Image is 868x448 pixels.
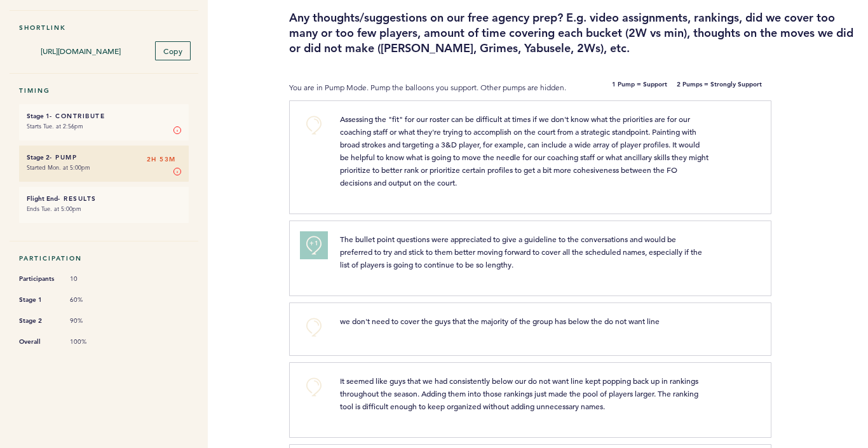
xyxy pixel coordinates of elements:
h6: - Pump [27,153,181,161]
span: Participants [19,273,57,285]
h5: Timing [19,86,189,95]
span: The bullet point questions were appreciated to give a guideline to the conversations and would be... [340,234,704,269]
span: +1 [309,237,318,250]
span: 10 [70,275,108,283]
small: Stage 1 [27,112,50,120]
span: 100% [70,337,108,346]
span: It seemed like guys that we had consistently below our do not want line kept popping back up in r... [340,376,700,411]
b: 2 Pumps = Strongly Support [677,81,762,94]
span: 90% [70,316,108,325]
span: 60% [70,295,108,304]
h6: - Contribute [27,112,181,120]
span: Overall [19,336,57,348]
h5: Participation [19,254,189,262]
time: Starts Tue. at 2:56pm [27,122,83,130]
time: Started Mon. at 5:00pm [27,163,90,172]
small: Flight End [27,194,58,203]
h6: - Results [27,194,181,203]
h5: Shortlink [19,24,189,32]
time: Ends Tue. at 5:00pm [27,205,81,213]
b: 1 Pump = Support [612,81,667,94]
span: we don't need to cover the guys that the majority of the group has below the do not want line [340,316,660,326]
span: Stage 2 [19,315,57,327]
button: Copy [155,41,191,60]
p: You are in Pump Mode. Pump the balloons you support. Other pumps are hidden. [289,81,569,94]
h3: Any thoughts/suggestions on our free agency prep? E.g. video assignments, rankings, did we cover ... [289,10,858,56]
span: Stage 1 [19,294,57,306]
span: Copy [163,46,182,56]
button: +1 [301,233,327,258]
small: Stage 2 [27,153,50,161]
span: Assessing the "fit" for our roster can be difficult at times if we don't know what the priorities... [340,114,710,187]
span: 2H 53M [147,153,176,166]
